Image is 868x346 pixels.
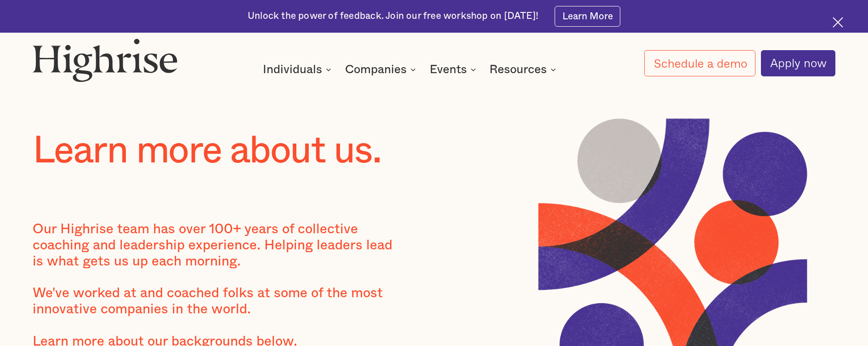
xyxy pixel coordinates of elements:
[761,50,835,76] a: Apply now
[489,64,559,75] div: Resources
[33,130,434,172] h1: Learn more about us.
[248,10,539,23] div: Unlock the power of feedback. Join our free workshop on [DATE]!
[33,38,178,82] img: Highrise logo
[345,64,419,75] div: Companies
[555,6,620,27] a: Learn More
[430,64,467,75] div: Events
[833,17,843,28] img: Cross icon
[644,50,755,76] a: Schedule a demo
[263,64,334,75] div: Individuals
[489,64,547,75] div: Resources
[263,64,322,75] div: Individuals
[430,64,479,75] div: Events
[345,64,407,75] div: Companies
